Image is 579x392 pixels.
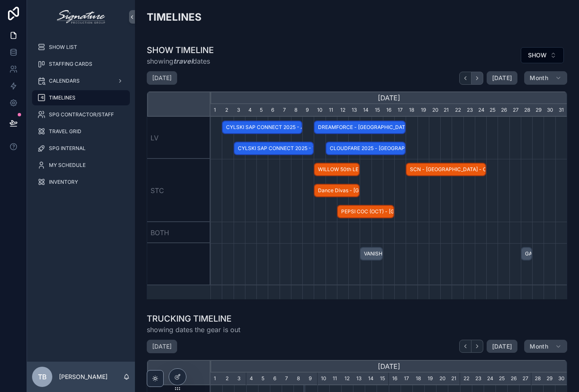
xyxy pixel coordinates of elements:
div: 5 [258,373,270,385]
div: 10 [318,373,329,385]
button: Select Button [521,47,564,63]
div: [DATE] [210,91,567,104]
div: 25 [486,104,498,117]
div: 2 [222,104,233,117]
span: TRAVEL GRID [49,128,81,135]
div: 22 [460,373,472,385]
span: [DATE] [492,74,512,82]
span: CALENDARS [49,78,80,84]
div: 19 [424,373,436,385]
div: STC [147,159,210,222]
div: 3 [234,373,246,385]
span: [DATE] [492,343,512,350]
div: 21 [448,373,460,385]
div: 13 [353,373,365,385]
div: 14 [360,104,371,117]
div: WILLOW 50th LED - SOUTH BARRINGTON, IL - HOLD [314,163,360,177]
div: 1 [210,104,222,117]
span: SHOW [528,51,547,59]
span: SPG INTERNAL [49,145,86,152]
div: 16 [383,104,394,117]
div: 7 [280,104,291,117]
div: 23 [472,373,484,385]
span: CYLSKI SAP CONNECT 2025 - THEATER - [GEOGRAPHIC_DATA] - CONFIRMED [234,142,313,156]
span: CYLSKI SAP CONNECT 2025 - AZURE BALLROOM - [GEOGRAPHIC_DATA] - CONFIRMED [223,121,302,134]
div: 20 [436,373,448,385]
span: WILLOW 50th LED - [GEOGRAPHIC_DATA], [GEOGRAPHIC_DATA] - HOLD [315,163,359,177]
div: 15 [377,373,388,385]
span: PEPSI COC (OCT) - [GEOGRAPHIC_DATA], [GEOGRAPHIC_DATA] - [338,205,393,219]
div: 28 [521,104,532,117]
a: MY SCHEDULE [32,158,130,173]
div: 23 [463,104,475,117]
a: STAFFING CARDS [32,56,130,72]
div: 4 [245,104,256,117]
a: TIMELINES [32,90,130,105]
div: CLOUDFARE 2025 - Las Vegas - CONFIRMED [326,142,406,156]
button: [DATE] [487,71,517,85]
div: 18 [412,373,424,385]
span: VANISH DEMO - Saint [PERSON_NAME], [GEOGRAPHIC_DATA] - HOLD [361,247,382,261]
div: [DATE] [210,360,567,373]
div: Dance Divas - Chicago - CONFIRMED [314,184,360,198]
a: TRAVEL GRID [32,124,130,139]
span: showing dates the gear is out [147,325,240,335]
a: SPG INTERNAL [32,141,130,156]
div: 16 [389,373,401,385]
div: 10 [314,104,325,117]
p: [PERSON_NAME] [59,373,108,381]
div: 6 [268,104,279,117]
div: 26 [498,104,509,117]
h1: TRUCKING TIMELINE [147,313,240,325]
div: 24 [484,373,496,385]
div: 24 [475,104,486,117]
div: 8 [294,373,305,385]
span: Dance Divas - [GEOGRAPHIC_DATA] - CONFIRMED [315,184,359,198]
span: CLOUDFARE 2025 - [GEOGRAPHIC_DATA] - CONFIRMED [326,142,405,156]
span: GAIN Virtual - CONFIRMED [522,247,531,261]
span: DREAMFORCE - [GEOGRAPHIC_DATA], [GEOGRAPHIC_DATA] - CONFIRMED [315,121,405,134]
div: 3 [234,104,245,117]
div: 6 [270,373,282,385]
div: 22 [452,104,463,117]
h1: SHOW TIMELINE [147,44,214,56]
div: 2 [222,373,234,385]
div: 20 [429,104,440,117]
span: SPG CONTRACTOR/STAFF [49,111,114,118]
a: SHOW LIST [32,40,130,55]
h2: TIMELINES [147,10,202,24]
em: travel [173,57,193,65]
div: CYLSKI SAP CONNECT 2025 - AZURE BALLROOM - LAS VEGAS - CONFIRMED [222,121,302,134]
div: 9 [302,104,314,117]
span: TB [38,372,47,382]
div: 30 [555,373,567,385]
div: 30 [544,104,555,117]
span: Month [530,343,548,350]
div: PEPSI COC (OCT) - GREENWICH, CT - [337,205,394,219]
div: 13 [348,104,360,117]
div: scrollable content [27,34,135,201]
div: 9 [305,373,317,385]
div: LV [147,117,210,159]
span: Month [530,74,548,82]
div: 12 [341,373,353,385]
div: CYLSKI SAP CONNECT 2025 - THEATER - LAS VEGAS - CONFIRMED [234,142,314,156]
div: 7 [282,373,294,385]
div: 27 [519,373,531,385]
button: Month [524,71,567,85]
div: 15 [372,104,383,117]
span: STAFFING CARDS [49,61,92,67]
div: SCN - Atlanta - CONFIRMED [406,163,486,177]
div: 28 [531,373,543,385]
div: 5 [256,104,268,117]
button: Month [524,340,567,353]
div: GAIN Virtual - CONFIRMED [521,247,532,261]
div: VANISH DEMO - Saint Charles, IL - HOLD [360,247,383,261]
div: 21 [440,104,452,117]
div: 11 [326,104,337,117]
div: 29 [543,373,555,385]
div: 26 [507,373,519,385]
h2: [DATE] [152,342,172,351]
div: 31 [555,104,567,117]
a: CALENDARS [32,73,130,89]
